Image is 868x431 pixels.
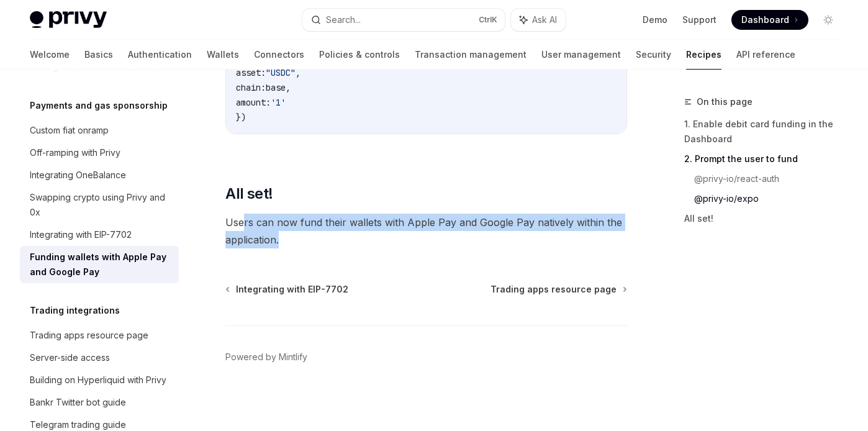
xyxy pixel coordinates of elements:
[741,14,789,26] span: Dashboard
[271,97,286,108] span: '1'
[479,15,497,25] span: Ctrl K
[20,391,179,414] a: Bankr Twitter bot guide
[20,347,179,369] a: Server-side access
[30,40,70,70] a: Welcome
[236,67,266,78] span: asset:
[225,351,307,363] a: Powered by Mintlify
[694,169,848,189] a: @privy-io/react-auth
[225,184,273,204] span: All set!
[225,214,627,248] span: Users can now fund their wallets with Apple Pay and Google Pay natively within the application.
[491,283,617,296] span: Trading apps resource page
[20,246,179,283] a: Funding wallets with Apple Pay and Google Pay
[326,12,361,27] div: Search...
[30,123,109,138] div: Custom fiat onramp
[511,9,566,31] button: Ask AI
[643,14,667,26] a: Demo
[684,114,848,149] a: 1. Enable debit card funding in the Dashboard
[266,82,286,93] span: base
[207,40,239,70] a: Wallets
[30,168,126,183] div: Integrating OneBalance
[30,98,168,113] h5: Payments and gas sponsorship
[30,350,110,365] div: Server-side access
[319,40,400,70] a: Policies & controls
[30,227,132,242] div: Integrating with EIP-7702
[818,10,838,30] button: Toggle dark mode
[636,40,671,70] a: Security
[684,149,848,169] a: 2. Prompt the user to fund
[731,10,808,30] a: Dashboard
[736,40,795,70] a: API reference
[20,142,179,164] a: Off-ramping with Privy
[236,97,271,108] span: amount:
[20,369,179,391] a: Building on Hyperliquid with Privy
[30,303,120,318] h5: Trading integrations
[20,224,179,246] a: Integrating with EIP-7702
[686,40,721,70] a: Recipes
[541,40,621,70] a: User management
[266,67,296,78] span: "USDC"
[682,14,717,26] a: Support
[30,395,126,410] div: Bankr Twitter bot guide
[697,94,753,109] span: On this page
[532,14,557,26] span: Ask AI
[227,283,348,296] a: Integrating with EIP-7702
[254,40,304,70] a: Connectors
[20,324,179,347] a: Trading apps resource page
[684,209,848,229] a: All set!
[236,112,246,123] span: })
[30,145,120,160] div: Off-ramping with Privy
[415,40,527,70] a: Transaction management
[20,119,179,142] a: Custom fiat onramp
[20,186,179,224] a: Swapping crypto using Privy and 0x
[30,328,148,343] div: Trading apps resource page
[491,283,626,296] a: Trading apps resource page
[128,40,192,70] a: Authentication
[20,164,179,186] a: Integrating OneBalance
[30,250,171,279] div: Funding wallets with Apple Pay and Google Pay
[236,283,348,296] span: Integrating with EIP-7702
[30,11,107,29] img: light logo
[84,40,113,70] a: Basics
[694,189,848,209] a: @privy-io/expo
[236,82,266,93] span: chain:
[296,67,301,78] span: ,
[302,9,504,31] button: Search...CtrlK
[286,82,291,93] span: ,
[30,373,166,388] div: Building on Hyperliquid with Privy
[30,190,171,220] div: Swapping crypto using Privy and 0x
